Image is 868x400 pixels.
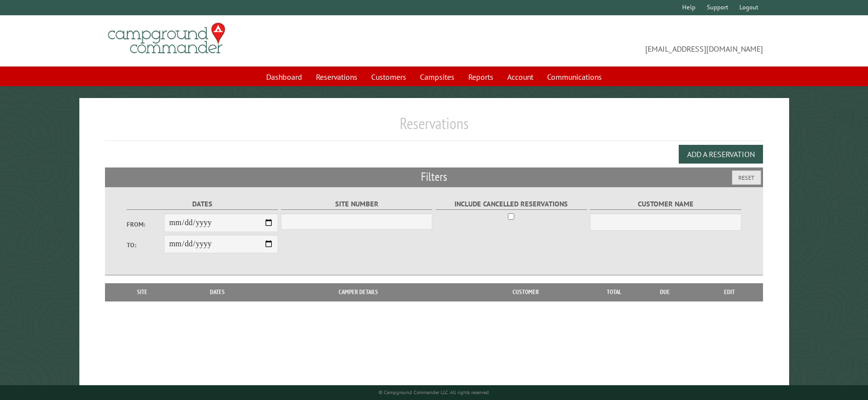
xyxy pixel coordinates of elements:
a: Communications [541,67,608,86]
a: Customers [365,67,412,86]
th: Edit [696,283,763,301]
h1: Reservations [105,114,763,141]
th: Due [633,283,696,301]
button: Reset [732,170,761,185]
a: Campsites [414,67,460,86]
a: Account [501,67,539,86]
label: From: [127,220,165,229]
img: Campground Commander [105,19,228,58]
th: Dates [174,283,259,301]
a: Dashboard [260,67,308,86]
label: Site Number [281,199,432,210]
button: Add a Reservation [679,145,763,164]
small: © Campground Commander LLC. All rights reserved. [379,389,490,396]
label: Dates [127,199,278,210]
th: Customer [457,283,594,301]
th: Site [110,283,174,301]
th: Total [594,283,633,301]
label: Include Cancelled Reservations [436,199,587,210]
a: Reservations [310,67,363,86]
span: [EMAIL_ADDRESS][DOMAIN_NAME] [434,27,763,55]
h2: Filters [105,167,763,186]
label: To: [127,240,165,250]
th: Camper Details [260,283,457,301]
a: Reports [462,67,499,86]
label: Customer Name [590,199,741,210]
